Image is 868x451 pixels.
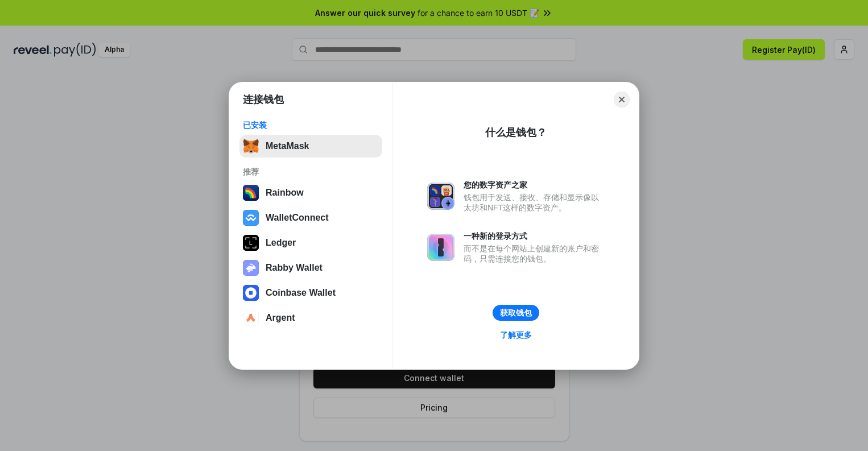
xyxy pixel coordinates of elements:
img: svg+xml,%3Csvg%20fill%3D%22none%22%20height%3D%2233%22%20viewBox%3D%220%200%2035%2033%22%20width%... [243,138,259,154]
div: 推荐 [243,167,379,177]
button: Ledger [239,231,382,254]
h1: 连接钱包 [243,93,284,106]
div: 钱包用于发送、接收、存储和显示像以太坊和NFT这样的数字资产。 [464,192,605,213]
div: Rainbow [266,188,304,198]
div: 已安装 [243,120,379,130]
button: Rainbow [239,181,382,204]
div: WalletConnect [266,213,329,223]
img: svg+xml,%3Csvg%20width%3D%2228%22%20height%3D%2228%22%20viewBox%3D%220%200%2028%2028%22%20fill%3D... [243,310,259,326]
div: 您的数字资产之家 [464,180,605,190]
button: 获取钱包 [493,305,539,321]
button: Rabby Wallet [239,256,382,279]
a: 了解更多 [493,328,539,342]
img: svg+xml,%3Csvg%20xmlns%3D%22http%3A%2F%2Fwww.w3.org%2F2000%2Fsvg%22%20fill%3D%22none%22%20viewBox... [427,183,454,210]
div: Argent [266,313,295,323]
div: 一种新的登录方式 [464,231,605,241]
img: svg+xml,%3Csvg%20xmlns%3D%22http%3A%2F%2Fwww.w3.org%2F2000%2Fsvg%22%20width%3D%2228%22%20height%3... [243,235,259,251]
div: Ledger [266,238,296,248]
button: Argent [239,307,382,329]
button: MetaMask [239,135,382,158]
div: Rabby Wallet [266,263,323,273]
button: Coinbase Wallet [239,282,382,304]
img: svg+xml,%3Csvg%20width%3D%2228%22%20height%3D%2228%22%20viewBox%3D%220%200%2028%2028%22%20fill%3D... [243,210,259,226]
div: 了解更多 [500,330,532,340]
div: 什么是钱包？ [485,126,547,139]
div: 获取钱包 [500,308,532,318]
img: svg+xml,%3Csvg%20xmlns%3D%22http%3A%2F%2Fwww.w3.org%2F2000%2Fsvg%22%20fill%3D%22none%22%20viewBox... [427,234,454,261]
img: svg+xml,%3Csvg%20width%3D%2228%22%20height%3D%2228%22%20viewBox%3D%220%200%2028%2028%22%20fill%3D... [243,285,259,301]
button: Close [614,92,630,107]
button: WalletConnect [239,206,382,229]
div: Coinbase Wallet [266,288,336,298]
div: MetaMask [266,141,309,151]
img: svg+xml,%3Csvg%20width%3D%22120%22%20height%3D%22120%22%20viewBox%3D%220%200%20120%20120%22%20fil... [243,185,259,201]
div: 而不是在每个网站上创建新的账户和密码，只需连接您的钱包。 [464,243,605,264]
img: svg+xml,%3Csvg%20xmlns%3D%22http%3A%2F%2Fwww.w3.org%2F2000%2Fsvg%22%20fill%3D%22none%22%20viewBox... [243,260,259,276]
